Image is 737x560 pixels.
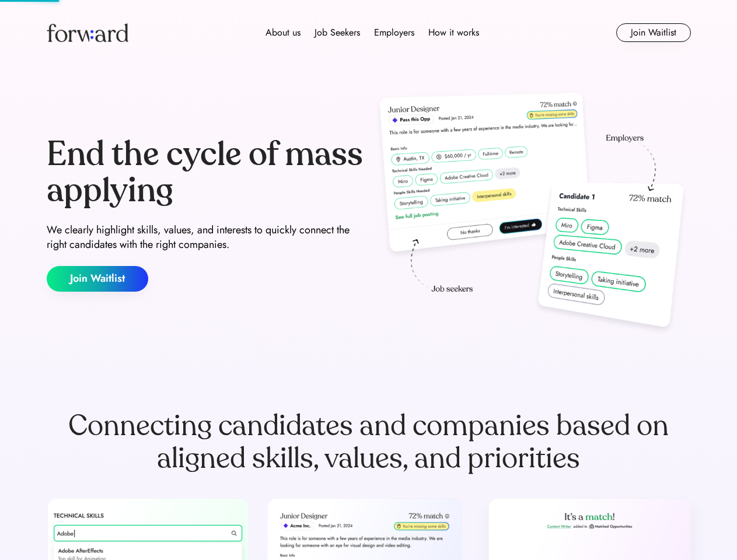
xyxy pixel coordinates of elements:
img: Forward logo [47,23,128,42]
button: Join Waitlist [616,23,691,42]
button: Join Waitlist [47,266,148,292]
div: Job Seekers [315,26,360,40]
div: Employers [374,26,414,40]
img: hero-image.png [373,89,691,339]
div: End the cycle of mass applying [47,136,364,208]
div: Connecting candidates and companies based on aligned skills, values, and priorities [47,409,691,475]
div: How it works [428,26,479,40]
div: About us [266,26,301,40]
div: We clearly highlight skills, values, and interests to quickly connect the right candidates with t... [47,223,364,252]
